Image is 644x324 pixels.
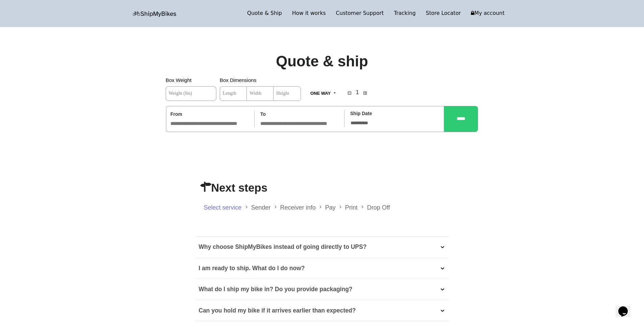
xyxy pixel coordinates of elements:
[273,86,301,101] input: Height
[170,110,182,118] label: From
[276,91,289,96] span: Height
[200,181,444,199] h2: Next steps
[166,86,216,101] input: Weight (lbs)
[199,242,367,253] p: Why choose ShipMyBikes instead of going directly to UPS?
[287,9,331,18] a: How it works
[389,9,421,18] a: Tracking
[260,110,266,118] label: To
[325,201,345,213] li: Pay
[616,297,637,317] iframe: chat widget
[199,284,353,295] p: What do I ship my bike in? Do you provide packaging?
[220,75,301,106] div: Box Dimensions
[133,11,177,17] img: letsbox
[199,305,356,316] p: Can you hold my bike if it arrives earlier than expected?
[421,9,466,18] a: Store Locator
[247,86,273,101] input: Width
[466,9,509,18] a: My account
[280,201,325,213] li: Receiver info
[345,201,367,213] li: Print
[166,75,220,106] div: Box Weight
[331,9,389,18] a: Customer Support
[250,91,261,96] span: Width
[251,201,280,213] li: Sender
[354,87,361,96] h4: 1
[242,9,287,18] a: Quote & Ship
[199,263,305,274] p: I am ready to ship. What do I do now?
[220,86,247,101] input: Length
[350,109,372,118] label: Ship Date
[223,91,236,96] span: Length
[169,91,192,96] span: Weight (lbs)
[204,204,242,211] a: Select service
[367,201,390,213] li: Drop Off
[276,52,368,70] h1: Quote & ship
